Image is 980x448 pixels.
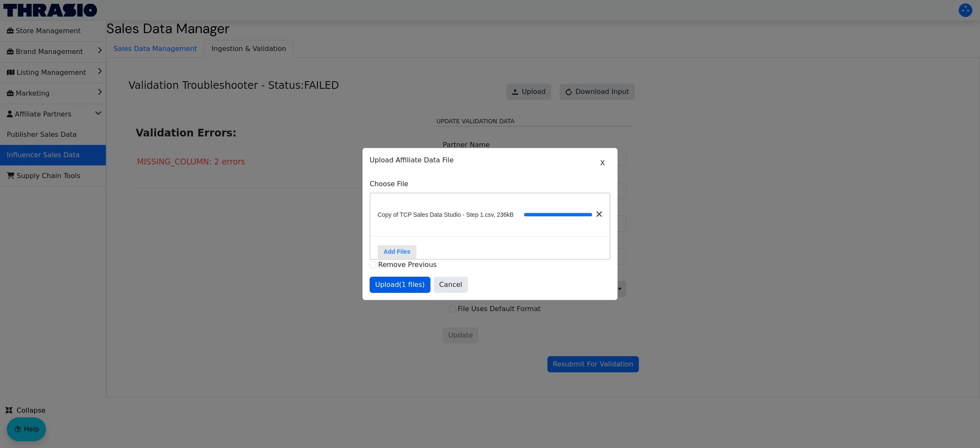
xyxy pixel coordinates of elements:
[595,155,610,171] button: X
[600,158,605,168] span: X
[375,280,425,290] span: Upload (1 files)
[370,155,610,165] p: Upload Affiliate Data File
[370,277,430,293] button: Upload(1 files)
[370,179,610,189] label: Choose File
[439,280,462,290] span: Cancel
[378,210,514,219] span: Copy of TCP Sales Data Studio - Step 1.csv, 236kB
[434,277,468,293] button: Cancel
[378,261,437,269] label: Remove Previous
[378,245,416,259] label: Add Files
